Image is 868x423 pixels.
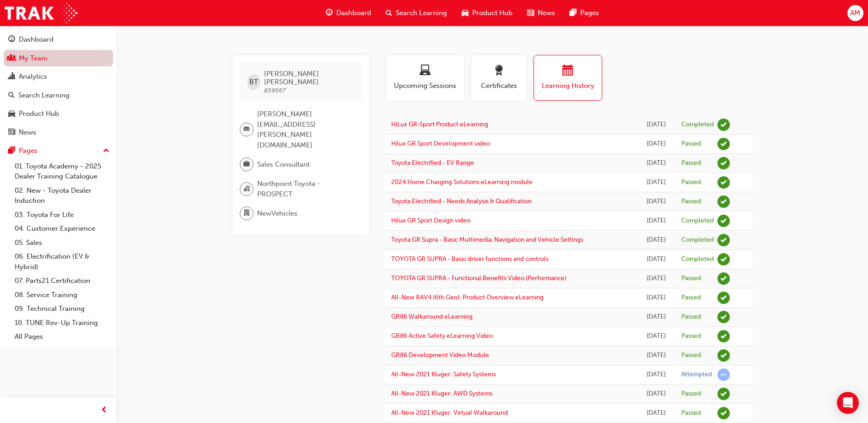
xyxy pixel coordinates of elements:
[11,330,113,344] a: All Pages
[11,208,113,222] a: 03. Toyota For Life
[4,68,113,85] a: Analytics
[386,7,392,19] span: search-icon
[570,7,577,19] span: pages-icon
[11,159,113,184] a: 01. Toyota Academy - 2025 Dealer Training Catalogue
[257,159,310,170] span: Sales Consultant
[249,77,258,87] span: BT
[257,208,297,219] span: NewVehicles
[644,119,668,130] div: Tue Sep 16 2025 10:20:49 GMT+0930 (Australian Central Standard Time)
[18,90,70,101] div: Search Learning
[19,146,38,156] div: Pages
[850,8,860,18] span: AM
[4,142,113,159] button: Pages
[243,207,250,219] span: department-icon
[243,183,250,195] span: organisation-icon
[644,408,668,418] div: Fri Sep 05 2025 09:36:04 GMT+0930 (Australian Central Standard Time)
[717,272,730,285] span: learningRecordVerb_PASS-icon
[4,105,113,122] a: Product Hub
[19,71,47,82] div: Analytics
[520,4,562,22] a: news-iconNews
[681,255,714,264] div: Completed
[681,370,712,379] div: Attempted
[717,215,730,227] span: learningRecordVerb_COMPLETE-icon
[717,369,730,381] span: learningRecordVerb_ATTEMPT-icon
[391,236,583,244] a: Toyota GR Supra - Basic Multimedia, Navigation and Vehicle Settings
[681,274,701,283] div: Passed
[681,313,701,321] div: Passed
[644,139,668,149] div: Tue Sep 16 2025 09:46:59 GMT+0930 (Australian Central Standard Time)
[644,350,668,361] div: Mon Sep 08 2025 10:59:32 GMT+0930 (Australian Central Standard Time)
[717,407,730,419] span: learningRecordVerb_PASS-icon
[681,409,701,418] div: Passed
[336,8,371,18] span: Dashboard
[717,330,730,342] span: learningRecordVerb_PASS-icon
[644,389,668,399] div: Fri Sep 05 2025 12:45:51 GMT+0930 (Australian Central Standard Time)
[101,405,108,416] span: prev-icon
[8,110,15,118] span: car-icon
[644,235,668,245] div: Mon Sep 15 2025 09:30:16 GMT+0930 (Australian Central Standard Time)
[4,31,113,48] a: Dashboard
[8,129,15,137] span: news-icon
[4,50,113,67] a: My Team
[391,409,508,417] a: All-New 2021 Kluger: Virtual Walkaround
[8,92,15,100] span: search-icon
[11,236,113,250] a: 05. Sales
[644,254,668,265] div: Mon Sep 15 2025 09:29:41 GMT+0930 (Australian Central Standard Time)
[681,293,701,302] div: Passed
[4,124,113,141] a: News
[19,127,36,138] div: News
[717,388,730,400] span: learningRecordVerb_PASS-icon
[5,3,77,23] img: Trak
[644,273,668,284] div: Mon Sep 15 2025 09:28:59 GMT+0930 (Australian Central Standard Time)
[11,222,113,236] a: 04. Customer Experience
[103,145,109,157] span: up-icon
[391,351,489,359] a: GR86 Development Video Module
[391,159,474,167] a: Toyota Electrified - EV Range
[391,332,493,340] a: GR86 Active Safety eLearning Video
[391,120,488,128] a: HiLux GR-Sport Product eLearning
[264,70,355,86] span: [PERSON_NAME] [PERSON_NAME]
[644,312,668,322] div: Tue Sep 09 2025 08:40:40 GMT+0930 (Australian Central Standard Time)
[4,29,113,142] button: DashboardMy TeamAnalyticsSearch LearningProduct HubNews
[478,81,519,91] span: Certificates
[580,8,599,18] span: Pages
[19,34,54,45] div: Dashboard
[391,390,492,397] a: All-New 2021 Kluger: AWD Systems
[644,293,668,303] div: Mon Sep 15 2025 09:24:25 GMT+0930 (Australian Central Standard Time)
[257,109,355,150] span: [PERSON_NAME][EMAIL_ADDRESS][PERSON_NAME][DOMAIN_NAME]
[717,119,730,131] span: learningRecordVerb_COMPLETE-icon
[681,217,714,225] div: Completed
[391,370,496,378] a: All-New 2021 Kluger: Safety Systems
[11,288,113,302] a: 08. Service Training
[681,390,701,398] div: Passed
[717,176,730,189] span: learningRecordVerb_PASS-icon
[562,4,606,22] a: pages-iconPages
[681,140,701,148] div: Passed
[8,36,15,44] span: guage-icon
[8,54,15,63] span: people-icon
[717,138,730,150] span: learningRecordVerb_PASS-icon
[391,255,549,263] a: TOYOTA GR SUPRA - Basic driver functions and controls
[11,316,113,330] a: 10. TUNE Rev-Up Training
[391,313,473,320] a: GR86 Walkaround eLearning
[391,293,544,301] a: All-New RAV4 (6th Gen): Product Overview eLearning
[538,8,555,18] span: News
[393,81,457,91] span: Upcoming Sessions
[471,55,526,101] button: Certificates
[8,73,15,81] span: chart-icon
[681,351,701,360] div: Passed
[386,55,464,101] button: Upcoming Sessions
[681,120,714,129] div: Completed
[644,196,668,207] div: Mon Sep 15 2025 15:22:56 GMT+0930 (Australian Central Standard Time)
[462,7,469,19] span: car-icon
[644,177,668,188] div: Tue Sep 16 2025 09:36:10 GMT+0930 (Australian Central Standard Time)
[644,158,668,168] div: Tue Sep 16 2025 09:39:38 GMT+0930 (Australian Central Standard Time)
[11,274,113,288] a: 07. Parts21 Certification
[717,195,730,208] span: learningRecordVerb_PASS-icon
[4,87,113,104] a: Search Learning
[681,332,701,341] div: Passed
[644,331,668,342] div: Mon Sep 08 2025 11:38:21 GMT+0930 (Australian Central Standard Time)
[391,197,532,205] a: Toyota Electrified - Needs Analysis & Qualification
[644,369,668,380] div: Fri Sep 05 2025 12:46:24 GMT+0930 (Australian Central Standard Time)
